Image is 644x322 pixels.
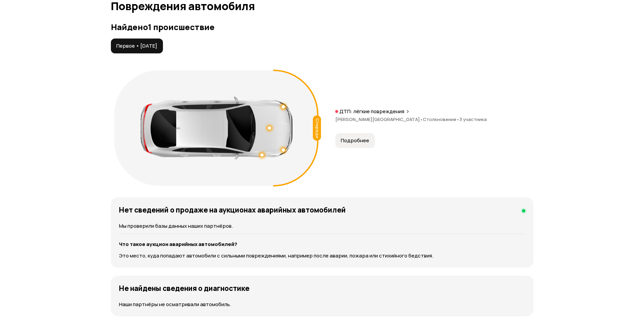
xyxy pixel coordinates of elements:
[119,301,525,308] p: Наши партнёры не осматривали автомобиль.
[119,205,346,214] h4: Нет сведений о продаже на аукционах аварийных автомобилей
[116,43,157,49] span: Первое • [DATE]
[335,116,423,122] span: [PERSON_NAME][GEOGRAPHIC_DATA]
[339,108,404,115] p: ДТП: лёгкие повреждения
[341,137,369,144] span: Подробнее
[420,116,423,122] span: •
[459,116,487,122] span: 3 участника
[119,241,237,248] strong: Что такое аукцион аварийных автомобилей?
[111,22,533,32] h3: Найдено 1 происшествие
[119,252,525,259] p: Это место, куда попадают автомобили с сильными повреждениями, например после аварии, пожара или с...
[119,284,249,293] h4: Не найдены сведения о диагностике
[313,116,321,141] div: Спереди
[423,116,459,122] span: Столкновение
[119,222,525,230] p: Мы проверили базы данных наших партнёров.
[456,116,459,122] span: •
[335,133,375,148] button: Подробнее
[111,39,163,53] button: Первое • [DATE]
